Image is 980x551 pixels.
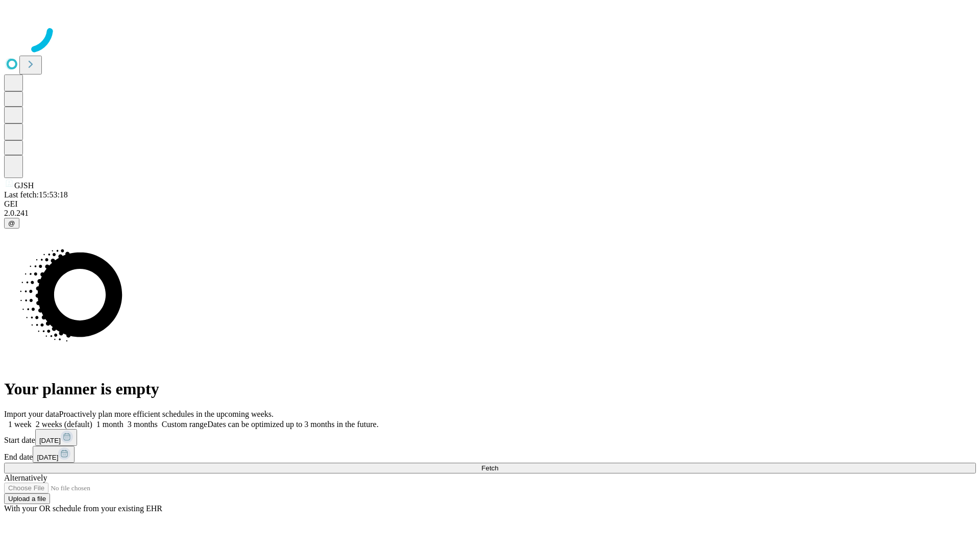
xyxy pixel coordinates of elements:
[14,181,34,190] span: GJSH
[39,437,61,444] span: [DATE]
[4,446,976,463] div: End date
[35,429,77,446] button: [DATE]
[4,473,47,482] span: Alternatively
[37,454,58,461] span: [DATE]
[128,420,158,429] span: 3 months
[4,493,50,504] button: Upload a file
[4,463,976,473] button: Fetch
[4,209,976,218] div: 2.0.241
[4,429,976,446] div: Start date
[36,420,92,429] span: 2 weeks (default)
[4,504,162,513] span: With your OR schedule from your existing EHR
[4,410,59,418] span: Import your data
[8,219,15,227] span: @
[4,218,19,229] button: @
[162,420,207,429] span: Custom range
[481,464,498,472] span: Fetch
[4,199,976,209] div: GEI
[33,446,75,463] button: [DATE]
[4,190,68,199] span: Last fetch: 15:53:18
[59,410,274,418] span: Proactively plan more efficient schedules in the upcoming weeks.
[4,380,976,398] h1: Your planner is empty
[96,420,124,429] span: 1 month
[207,420,378,429] span: Dates can be optimized up to 3 months in the future.
[8,420,32,429] span: 1 week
